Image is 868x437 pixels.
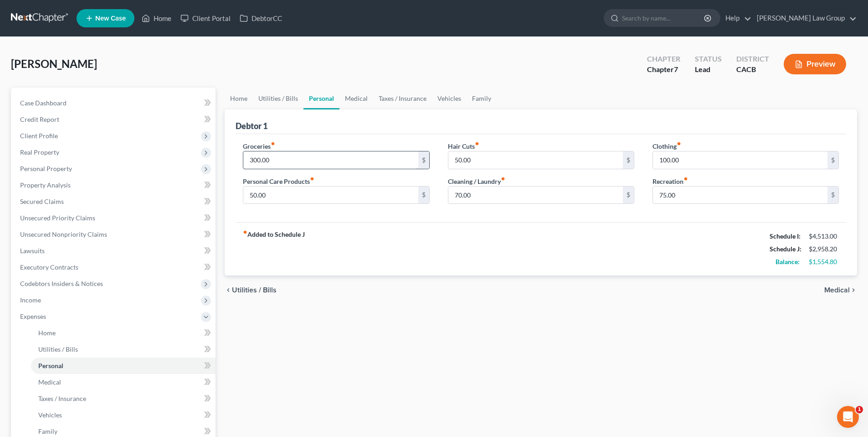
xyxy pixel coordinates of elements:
span: Codebtors Insiders & Notices [20,280,103,287]
div: $ [623,187,634,204]
a: Credit Report [13,111,216,128]
span: Case Dashboard [20,99,67,107]
div: District [736,54,769,64]
a: Home [31,325,216,341]
a: DebtorCC [235,10,287,26]
div: $ [418,187,429,204]
div: $ [827,151,838,169]
a: Vehicles [432,88,467,109]
a: Property Analysis [13,177,216,193]
button: chevron_left Utilities / Bills [225,286,277,294]
a: Utilities / Bills [253,88,303,109]
label: Cleaning / Laundry [448,177,505,186]
label: Groceries [243,141,275,151]
span: Property Analysis [20,181,71,189]
a: Taxes / Insurance [31,390,216,407]
div: $2,958.20 [809,245,839,254]
input: -- [448,151,623,169]
span: Executory Contracts [20,263,78,271]
a: Personal [303,88,339,109]
a: Lawsuits [13,243,216,259]
div: CACB [736,64,769,75]
a: Case Dashboard [13,95,216,111]
a: Medical [339,88,373,109]
input: -- [243,187,418,204]
strong: Schedule I: [770,232,801,240]
div: $ [418,151,429,169]
a: Taxes / Insurance [373,88,432,109]
i: fiber_manual_record [310,177,314,181]
span: Real Property [20,148,59,156]
div: Chapter [647,54,680,64]
i: fiber_manual_record [677,141,681,146]
a: Client Portal [176,10,235,26]
a: Unsecured Priority Claims [13,210,216,226]
a: Secured Claims [13,193,216,210]
iframe: Intercom live chat [837,406,859,428]
a: Vehicles [31,407,216,423]
i: fiber_manual_record [243,230,247,234]
span: Secured Claims [20,198,64,205]
span: Utilities / Bills [38,345,78,353]
span: Income [20,296,41,304]
span: Personal [38,362,63,369]
span: Client Profile [20,132,58,140]
span: Vehicles [38,411,62,419]
strong: Balance: [776,258,800,265]
span: New Case [95,15,126,22]
span: Unsecured Priority Claims [20,214,95,222]
input: -- [243,151,418,169]
a: Executory Contracts [13,259,216,276]
span: [PERSON_NAME] [11,57,97,70]
i: fiber_manual_record [271,141,275,146]
span: Unsecured Nonpriority Claims [20,230,107,238]
a: Medical [31,374,216,390]
span: Lawsuits [20,247,45,255]
div: Chapter [647,64,680,75]
div: Status [695,54,722,64]
span: 1 [856,406,863,413]
a: Family [467,88,497,109]
a: Home [225,88,253,109]
div: Debtor 1 [236,120,267,131]
input: -- [653,151,827,169]
input: -- [448,187,623,204]
span: Home [38,329,56,337]
span: Expenses [20,312,46,320]
button: Preview [784,54,846,74]
span: 7 [674,65,678,73]
i: fiber_manual_record [475,141,479,146]
input: Search by name... [622,10,705,26]
label: Personal Care Products [243,177,314,186]
span: Medical [824,286,850,294]
input: -- [653,187,827,204]
label: Hair Cuts [448,141,479,151]
a: Unsecured Nonpriority Claims [13,226,216,243]
strong: Schedule J: [770,245,801,253]
div: $ [827,187,838,204]
span: Personal Property [20,165,72,172]
strong: Added to Schedule J [243,230,305,268]
span: Taxes / Insurance [38,395,86,402]
button: Medical chevron_right [824,286,857,294]
a: Personal [31,358,216,374]
a: [PERSON_NAME] Law Group [752,10,857,26]
i: chevron_left [225,286,232,294]
span: Utilities / Bills [232,286,277,294]
a: Help [721,10,751,26]
span: Credit Report [20,115,59,123]
i: chevron_right [850,286,857,294]
a: Home [137,10,176,26]
label: Clothing [652,141,681,151]
div: Lead [695,64,722,75]
div: $ [623,151,634,169]
span: Family [38,427,57,435]
div: $4,513.00 [809,232,839,241]
span: Medical [38,378,61,386]
i: fiber_manual_record [501,177,505,181]
div: $1,554.80 [809,257,839,266]
i: fiber_manual_record [683,177,688,181]
a: Utilities / Bills [31,341,216,358]
label: Recreation [652,177,688,186]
